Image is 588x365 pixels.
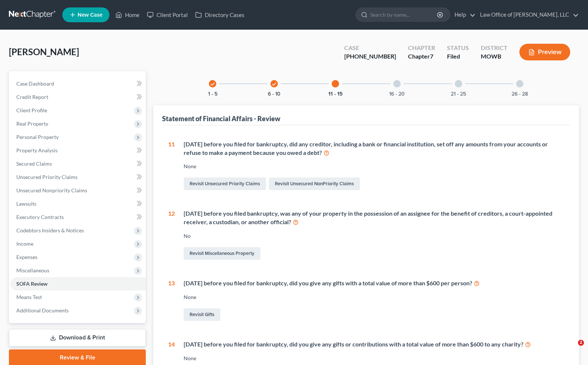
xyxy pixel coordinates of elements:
[16,267,49,273] span: Miscellaneous
[184,247,260,260] a: Revisit Miscellaneous Property
[408,44,435,52] div: Chapter
[519,44,570,60] button: Preview
[10,184,146,197] a: Unsecured Nonpriority Claims
[168,279,175,322] div: 13
[10,90,146,104] a: Credit Report
[481,44,507,52] div: District
[16,174,78,180] span: Unsecured Priority Claims
[16,281,47,287] span: SOFA Review
[430,53,433,60] span: 7
[9,46,79,57] span: [PERSON_NAME]
[16,147,58,153] span: Property Analysis
[16,134,59,140] span: Personal Property
[184,355,564,362] div: None
[10,77,146,90] a: Case Dashboard
[563,340,581,358] iframe: Intercom live chat
[168,140,175,192] div: 11
[184,209,564,226] div: [DATE] before you filed bankruptcy, was any of your property in the possession of an assignee for...
[16,80,54,87] span: Case Dashboard
[481,52,507,61] div: MOWB
[162,114,280,123] div: Statement of Financial Affairs - Review
[578,340,584,346] span: 2
[143,8,191,21] a: Client Portal
[191,8,248,21] a: Directory Cases
[184,279,564,288] div: [DATE] before you filed for bankruptcy, did you give any gifts with a total value of more than $6...
[78,12,102,18] span: New Case
[10,170,146,184] a: Unsecured Priority Claims
[184,340,564,349] div: [DATE] before you filed for bankruptcy, did you give any gifts or contributions with a total valu...
[10,277,146,291] a: SOFA Review
[16,160,52,167] span: Secured Claims
[16,254,37,260] span: Expenses
[184,308,220,321] a: Revisit Gifts
[16,294,42,300] span: Means Test
[16,240,33,247] span: Income
[10,197,146,210] a: Lawsuits
[328,92,343,97] button: 11 - 15
[9,329,146,346] a: Download & Print
[210,82,215,87] i: check
[447,44,469,52] div: Status
[112,8,143,21] a: Home
[447,52,469,61] div: Filed
[370,8,438,21] input: Search by name...
[408,52,435,61] div: Chapter
[10,210,146,224] a: Executory Contracts
[16,214,64,220] span: Executory Contracts
[344,44,396,52] div: Case
[389,92,405,97] button: 16 - 20
[16,307,69,313] span: Additional Documents
[476,8,579,21] a: Law Office of [PERSON_NAME], LLC
[344,52,396,61] div: [PHONE_NUMBER]
[268,92,280,97] button: 6 - 10
[16,200,36,207] span: Lawsuits
[10,144,146,157] a: Property Analysis
[16,187,87,193] span: Unsecured Nonpriority Claims
[184,232,564,240] div: No
[184,163,564,170] div: None
[184,293,564,301] div: None
[10,157,146,170] a: Secured Claims
[16,107,47,113] span: Client Profile
[16,120,48,127] span: Real Property
[208,92,217,97] button: 1 - 5
[451,92,466,97] button: 21 - 25
[451,8,476,21] a: Help
[272,82,277,87] i: check
[16,227,84,233] span: Codebtors Insiders & Notices
[168,209,175,261] div: 12
[16,94,48,100] span: Credit Report
[184,140,564,157] div: [DATE] before you filed for bankruptcy, did any creditor, including a bank or financial instituti...
[184,177,266,190] a: Revisit Unsecured Priority Claims
[269,177,360,190] a: Revisit Unsecured NonPriority Claims
[512,92,528,97] button: 26 - 28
